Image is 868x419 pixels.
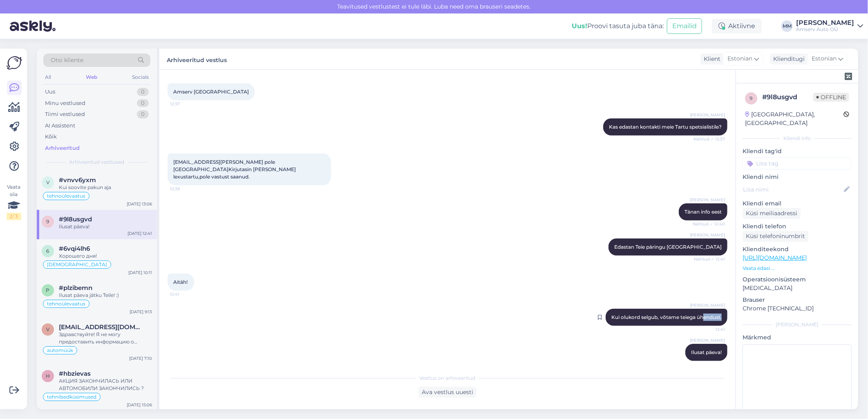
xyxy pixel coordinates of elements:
[743,245,852,254] p: Klienditeekond
[59,252,152,260] div: Хорошего дня!
[694,136,725,142] span: Nähtud ✓ 12:37
[127,402,152,408] div: [DATE] 15:06
[743,231,808,242] div: Küsi telefoninumbrit
[796,20,854,26] div: [PERSON_NAME]
[130,72,150,82] div: Socials
[572,21,664,31] div: Proovi tasuta juba täna:
[84,72,99,82] div: Web
[137,99,149,107] div: 0
[173,279,188,285] span: Aitäh!
[59,323,144,331] span: Vadimglotov8080@gmail.com
[743,222,852,231] p: Kliendi telefon
[743,147,852,156] p: Kliendi tag'id
[813,93,849,102] span: Offline
[743,185,842,194] input: Lisa nimi
[59,331,152,345] div: Здравствуйте! Я не могу предоставить информацию о наличии конкретных автомобилей в наших представ...
[743,173,852,181] p: Kliendi nimi
[743,265,852,272] p: Vaata edasi ...
[59,377,152,392] div: АКЦИЯ ЗАКОНЧИЛАСЬ ИЛИ АВТОМОБИЛИ ЗАКОНЧИЛИСЬ ?
[420,374,476,382] span: Vestlus on arhiveeritud
[712,19,762,33] div: Aktiivne
[743,254,807,261] a: [URL][DOMAIN_NAME]
[45,122,75,130] div: AI Assistent
[743,321,852,328] div: [PERSON_NAME]
[609,124,722,130] span: Kas edastan kontakti meie Tartu spetsialistile?
[130,309,152,315] div: [DATE] 9:13
[47,394,96,399] span: tehnilsedküsimused
[743,333,852,342] p: Märkmed
[128,270,152,276] div: [DATE] 10:11
[418,387,477,398] div: Ava vestlus uuesti
[59,245,90,252] span: #6vqi4lh6
[743,157,852,169] input: Lisa tag
[45,88,55,96] div: Uus
[46,326,49,332] span: V
[743,135,852,142] div: Kliendi info
[170,291,201,297] span: 12:41
[173,89,249,95] span: Amserv [GEOGRAPHIC_DATA]
[770,55,805,63] div: Klienditugi
[693,221,725,227] span: Nähtud ✓ 12:40
[611,314,722,320] span: Kui olukord selgub, võtame teiega ühendust.
[137,88,149,96] div: 0
[45,144,80,152] div: Arhiveeritud
[46,179,49,185] span: v
[47,194,85,198] span: tehnoülevaatus
[127,201,152,207] div: [DATE] 13:06
[7,213,21,220] div: 2 / 3
[796,20,863,33] a: [PERSON_NAME]Amserv Auto OÜ
[45,110,85,118] div: Tiimi vestlused
[685,209,722,215] span: Tänan info eest
[690,337,725,343] span: [PERSON_NAME]
[51,56,83,65] span: Otsi kliente
[690,232,725,238] span: [PERSON_NAME]
[137,110,149,118] div: 0
[572,22,587,30] b: Uus!
[128,230,152,236] div: [DATE] 12:41
[59,223,152,230] div: Ilusat päeva!
[47,301,85,306] span: tehnoülevaatus
[812,54,837,63] span: Estonian
[59,176,96,184] span: #vnvv6yxm
[129,355,152,361] div: [DATE] 7:10
[59,216,92,223] span: #9l8usgvd
[59,284,92,292] span: #plzibemn
[700,55,720,63] div: Klient
[69,158,125,166] span: Arhiveeritud vestlused
[694,326,725,332] span: 12:41
[46,373,50,379] span: h
[845,73,852,80] img: zendesk
[167,53,227,65] label: Arhiveeritud vestlus
[694,361,725,368] span: 12:41
[796,26,854,33] div: Amserv Auto OÜ
[690,302,725,308] span: [PERSON_NAME]
[694,256,725,262] span: Nähtud ✓ 12:41
[7,183,21,220] div: Vaata siia
[727,54,752,63] span: Estonian
[47,262,107,267] span: [DEMOGRAPHIC_DATA]
[781,20,793,32] div: MM
[667,18,702,34] button: Emailid
[743,284,852,292] p: [MEDICAL_DATA]
[614,244,722,250] span: Edastan Teie päringu [GEOGRAPHIC_DATA]
[762,92,813,102] div: # 9l8usgvd
[170,186,201,192] span: 12:39
[46,287,50,293] span: p
[743,208,801,219] div: Küsi meiliaadressi
[690,197,725,203] span: [PERSON_NAME]
[743,296,852,304] p: Brauser
[43,72,53,82] div: All
[170,101,201,107] span: 12:37
[690,112,725,118] span: [PERSON_NAME]
[59,184,152,191] div: Kui soovite pakun aja
[750,95,753,101] span: 9
[743,275,852,284] p: Operatsioonisüsteem
[173,159,297,180] span: [EMAIL_ADDRESS][PERSON_NAME] pole [GEOGRAPHIC_DATA]Kirjutasin [PERSON_NAME] lexustartu,pole vastu...
[59,292,152,299] div: Ilusat päeva jätku Teile! :)
[7,55,22,71] img: Askly Logo
[45,99,85,107] div: Minu vestlused
[59,370,91,377] span: #hbzievas
[691,349,722,355] span: Ilusat päeva!
[47,248,49,254] span: 6
[47,218,49,225] span: 9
